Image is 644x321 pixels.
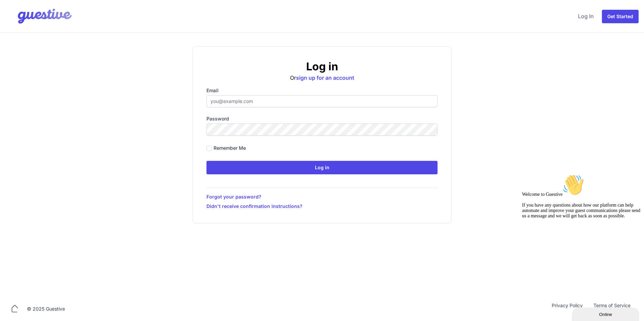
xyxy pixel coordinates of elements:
input: you@example.com [206,95,438,107]
iframe: chat widget [519,172,641,304]
a: Privacy Policy [546,302,588,316]
span: Welcome to Guestive If you have any questions about how our platform can help automate and improv... [3,20,121,47]
label: Email [206,87,438,94]
div: Welcome to Guestive👋If you have any questions about how our platform can help automate and improv... [3,3,124,47]
iframe: chat widget [572,306,641,321]
h2: Log in [206,60,438,73]
a: Didn't receive confirmation instructions? [206,203,438,210]
a: sign up for an account [296,74,354,81]
label: Remember me [214,145,246,151]
a: Log In [575,8,597,24]
img: Your Company [5,3,73,30]
img: :wave: [43,3,65,24]
a: Get Started [602,10,639,23]
label: Password [206,115,438,122]
input: Log in [206,161,438,174]
div: © 2025 Guestive [27,306,65,312]
a: Forgot your password? [206,193,438,200]
div: Or [206,60,438,82]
